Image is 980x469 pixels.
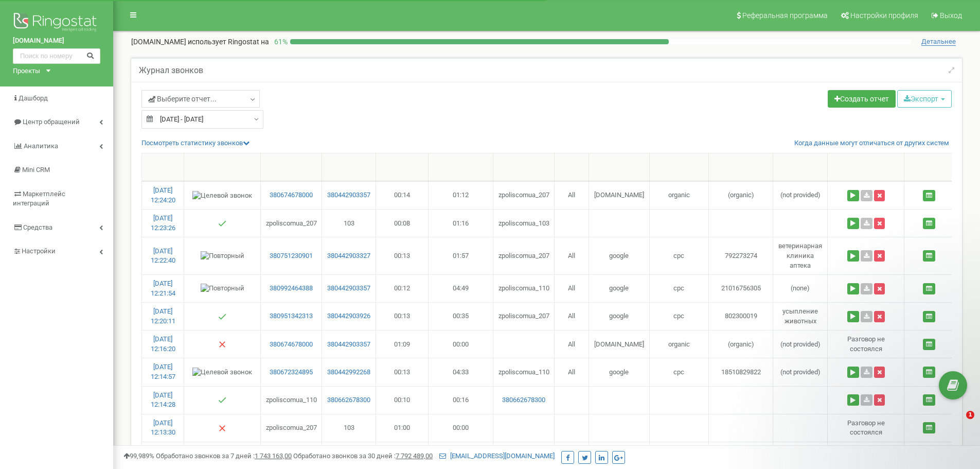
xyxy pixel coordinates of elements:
span: Mini CRM [22,166,50,173]
p: 61 % [269,37,290,47]
button: Удалить запись [874,218,885,229]
td: (organic) [709,330,773,358]
td: cpc [650,302,709,330]
td: Разговор не состоялся [828,414,904,442]
a: [DATE] 12:16:20 [151,335,175,353]
img: Ringostat logo [13,10,100,36]
span: Обработано звонков за 7 дней : [156,452,292,460]
img: Целевой звонок [192,368,252,377]
iframe: Intercom live chat [945,411,970,436]
td: zpoliscomua_110 [261,386,322,414]
a: 380442903357 [326,284,371,293]
div: Проекты [13,66,40,76]
span: Реферальная программа [742,11,828,20]
img: Повторный [201,284,244,293]
td: cpc [650,237,709,274]
img: Повторный [201,251,244,261]
td: All [555,358,589,386]
td: cpc [650,274,709,302]
a: 380442992268 [326,368,371,377]
a: [DATE] 12:23:26 [151,214,175,232]
u: 1 743 163,00 [255,452,292,460]
td: [DOMAIN_NAME] [589,330,649,358]
td: ветеринарная клиника аптека [773,237,828,274]
a: 380442903327 [326,251,371,261]
a: [DOMAIN_NAME] [13,36,100,46]
td: organic [650,330,709,358]
td: organic [650,181,709,209]
td: All [555,237,589,274]
p: [DOMAIN_NAME] [131,37,269,47]
a: Выберите отчет... [141,90,260,108]
a: [DATE] 12:14:57 [151,363,175,380]
a: [DATE] 12:13:30 [151,419,175,437]
button: Удалить запись [874,311,885,322]
td: 00:35 [429,302,494,330]
td: (not provided) [773,181,828,209]
button: Удалить запись [874,250,885,262]
a: [DATE] 12:14:28 [151,391,175,409]
td: google [589,237,649,274]
td: All [555,302,589,330]
td: zpoliscomua_207 [493,302,555,330]
td: 00:13 [376,302,429,330]
td: cpc [650,358,709,386]
a: 380992464388 [265,284,317,293]
td: 00:00 [429,414,494,442]
a: 380674678000 [265,340,317,350]
a: [DATE] 12:20:11 [151,307,175,325]
span: 1 [966,411,974,419]
td: 01:09 [376,330,429,358]
a: 380442903357 [326,340,371,350]
td: (none) [773,274,828,302]
span: Средства [23,223,52,231]
a: Скачать [861,218,872,229]
span: Маркетплейс интеграций [13,190,65,207]
h5: Журнал звонков [139,66,203,75]
td: google [589,358,649,386]
a: Скачать [861,394,872,406]
td: zpoliscomua_207 [261,209,322,237]
span: Выберите отчет... [148,94,217,104]
td: 01:00 [376,414,429,442]
span: Настройки [22,247,56,255]
td: 01:12 [429,181,494,209]
span: использует Ringostat на [188,38,269,46]
img: Отвечен [218,312,226,321]
td: Разговор не состоялся [828,330,904,358]
u: 7 792 489,00 [396,452,433,460]
td: 01:16 [429,209,494,237]
a: 380662678300 [326,395,371,405]
img: Отвечен [218,396,226,404]
td: 01:57 [429,237,494,274]
td: 04:33 [429,358,494,386]
td: google [589,274,649,302]
a: 380951342313 [265,311,317,321]
td: 00:14 [376,181,429,209]
button: Удалить запись [874,367,885,378]
td: zpoliscomua_207 [493,181,555,209]
td: 18510829822 [709,358,773,386]
td: 04:49 [429,274,494,302]
td: 00:13 [376,358,429,386]
td: 21016756305 [709,274,773,302]
a: Скачать [861,311,872,322]
span: Настройки профиля [850,11,918,20]
td: All [555,330,589,358]
td: google [589,302,649,330]
a: [DATE] 12:22:40 [151,247,175,265]
button: Удалить запись [874,190,885,201]
span: 99,989% [123,452,154,460]
a: Скачать [861,283,872,294]
button: Удалить запись [874,394,885,406]
td: усыпление животных [773,302,828,330]
a: Скачать [861,367,872,378]
span: Обработано звонков за 30 дней : [293,452,433,460]
a: 380751230901 [265,251,317,261]
button: Экспорт [897,90,952,108]
a: Скачать [861,250,872,262]
span: Аналитика [24,142,58,150]
img: Нет ответа [218,340,226,349]
td: 00:10 [376,386,429,414]
a: 380662678300 [497,395,550,405]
